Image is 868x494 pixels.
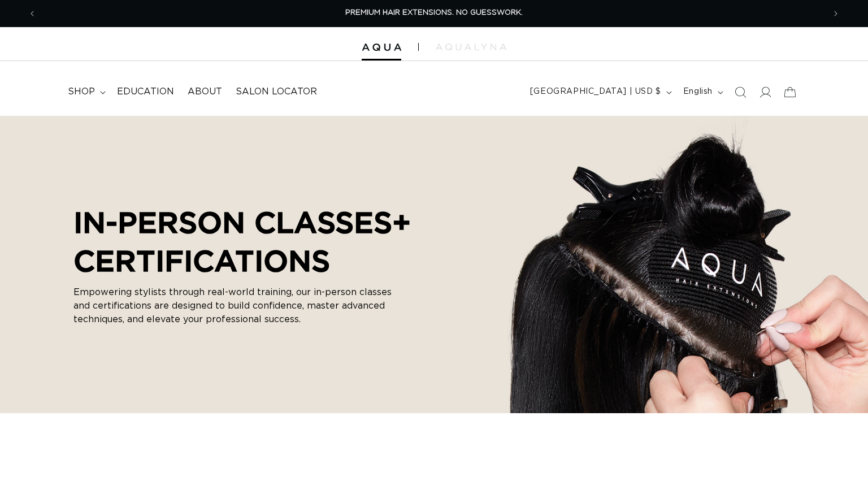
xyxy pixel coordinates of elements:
[823,3,848,24] button: Next announcement
[61,79,110,105] summary: shop
[229,79,324,105] a: Salon Locator
[683,86,713,98] span: English
[728,80,753,105] summary: Search
[181,79,229,105] a: About
[236,86,317,98] span: Salon Locator
[117,86,174,98] span: Education
[73,203,458,280] p: IN-PERSON CLASSES+ CERTIFICATIONS
[362,44,401,51] img: Aqua Hair Extensions
[436,44,506,50] img: aqualyna.com
[73,285,401,326] p: Empowering stylists through real-world training, our in-person classes and certifications are des...
[530,86,661,98] span: [GEOGRAPHIC_DATA] | USD $
[110,79,181,105] a: Education
[188,86,222,98] span: About
[523,81,676,103] button: [GEOGRAPHIC_DATA] | USD $
[20,3,45,24] button: Previous announcement
[68,86,95,98] span: shop
[676,81,728,103] button: English
[345,9,523,16] span: PREMIUM HAIR EXTENSIONS. NO GUESSWORK.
